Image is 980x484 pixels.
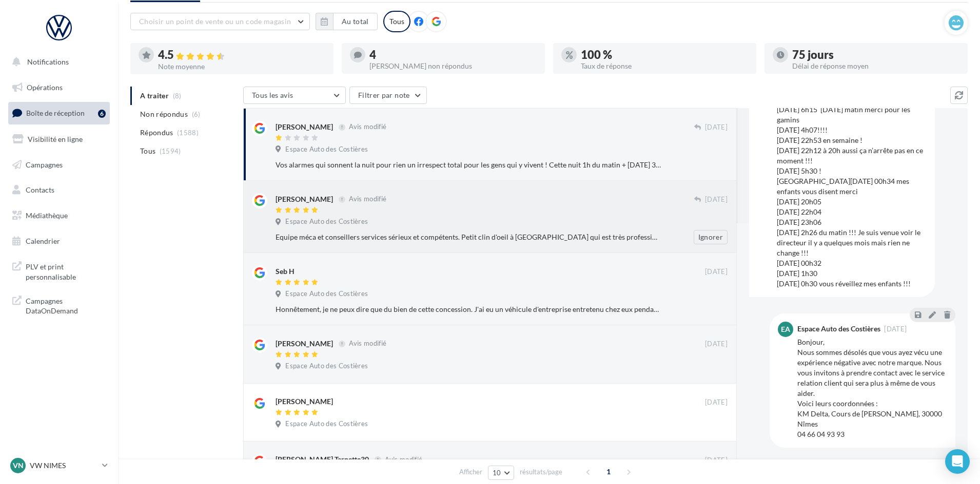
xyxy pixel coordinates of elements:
span: [DATE] [705,340,728,349]
button: Ignorer [694,230,728,244]
button: Notifications [6,51,108,73]
a: Boîte de réception6 [6,102,112,124]
span: (6) [192,110,201,118]
span: (1588) [177,129,199,137]
div: Délai de réponse moyen [792,62,959,70]
span: Tous les avis [252,91,293,99]
a: Opérations [6,77,112,98]
div: Tous [383,11,410,32]
a: Visibilité en ligne [6,129,112,150]
span: Avis modifié [349,195,386,203]
span: Afficher [459,467,482,477]
div: Espace Auto des Costières [797,325,880,332]
span: Espace Auto des Costières [285,145,368,154]
span: Calendrier [26,237,60,245]
span: [DATE] [705,398,728,407]
div: Note moyenne [158,63,325,70]
a: Médiathèque [6,205,112,226]
span: Médiathèque [26,211,68,220]
span: Campagnes DataOnDemand [26,294,106,316]
span: [DATE] [705,123,728,132]
a: Contacts [6,179,112,201]
div: Seb H [276,266,295,277]
a: VN VW NIMES [8,456,110,475]
span: PLV et print personnalisable [26,260,106,282]
span: [DATE] [884,326,907,332]
a: PLV et print personnalisable [6,256,112,286]
div: Equipe méca et conseillers services sérieux et compétents. Petit clin d'oeil à [GEOGRAPHIC_DATA] ... [276,232,661,242]
div: Bonjour, Nous sommes désolés que vous ayez vécu une expérience négative avec notre marque. Nous v... [797,337,947,439]
button: Au total [316,13,378,30]
div: Vos alarmes qui sonnent la nuit pour rien un irrespect total pour les gens qui y vivent ! Cette n... [276,160,661,170]
span: 10 [493,469,501,477]
span: (1594) [160,147,181,155]
div: 100 % [581,49,748,60]
span: résultats/page [520,467,562,477]
span: Avis modifié [349,123,386,131]
div: Taux de réponse [581,62,748,70]
span: Tous [140,146,155,156]
div: 4 [369,49,537,60]
span: [DATE] [705,456,728,465]
div: 4.5 [158,49,325,61]
a: Calendrier [6,230,112,252]
a: Campagnes [6,154,112,176]
div: [PERSON_NAME] [276,194,333,204]
div: Open Intercom Messenger [945,449,970,474]
button: Choisir un point de vente ou un code magasin [130,13,310,30]
span: Espace Auto des Costières [285,289,368,299]
button: 10 [488,466,514,480]
div: 6 [98,110,106,118]
div: [PERSON_NAME] [276,122,333,132]
span: Visibilité en ligne [28,135,83,143]
span: 1 [600,464,617,480]
button: Au total [333,13,378,30]
div: Honnêtement, je ne peux dire que du bien de cette concession. J'ai eu un véhicule d'entreprise en... [276,304,661,314]
span: Espace Auto des Costières [285,419,368,429]
span: Opérations [27,83,63,92]
span: Avis modifié [385,455,422,464]
a: Campagnes DataOnDemand [6,290,112,320]
span: Espace Auto des Costières [285,362,368,371]
span: [DATE] [705,195,728,204]
div: [PERSON_NAME] non répondus [369,62,537,70]
div: [PERSON_NAME] [276,339,333,349]
span: Boîte de réception [26,109,85,117]
span: Non répondus [140,109,188,119]
span: Choisir un point de vente ou un code magasin [139,17,291,26]
p: VW NIMES [30,460,98,471]
button: Tous les avis [243,87,346,104]
span: [DATE] [705,267,728,277]
button: Filtrer par note [349,87,427,104]
div: [PERSON_NAME] [276,396,333,407]
div: 75 jours [792,49,959,60]
span: Contacts [26,185,54,194]
span: Campagnes [26,160,63,169]
span: VN [13,460,24,471]
span: Espace Auto des Costières [285,217,368,226]
span: Notifications [27,57,69,66]
div: [PERSON_NAME] Tarnette30 [276,454,369,465]
span: Répondus [140,128,173,138]
span: EA [781,324,790,334]
span: Avis modifié [349,340,386,348]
